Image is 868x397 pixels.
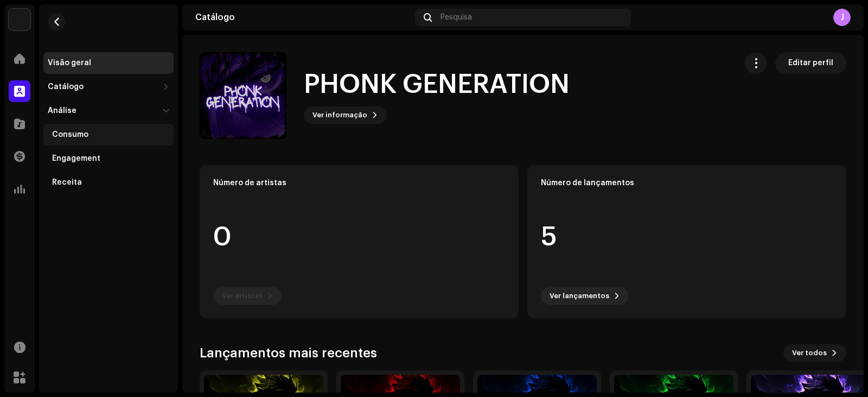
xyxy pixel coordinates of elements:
span: Pesquisa [441,13,472,22]
img: 71bf27a5-dd94-4d93-852c-61362381b7db [9,9,30,30]
re-m-nav-dropdown: Catálogo [43,76,174,98]
re-m-nav-item: Consumo [43,124,174,146]
div: Número de lançamentos [541,179,833,187]
re-o-card-data: Número de artistas [200,165,519,318]
re-m-nav-item: Engagement [43,148,174,169]
h3: Lançamentos mais recentes [200,344,377,362]
div: Catálogo [48,83,84,91]
re-m-nav-dropdown: Análise [43,100,174,193]
div: Catálogo [195,13,411,22]
div: Consumo [52,130,88,139]
re-m-nav-item: Visão geral [43,52,174,74]
div: Visão geral [48,59,91,67]
button: Ver informação [304,106,387,124]
button: Editar perfil [775,52,846,74]
re-o-card-data: Número de lançamentos [527,165,846,318]
span: Ver lançamentos [550,285,609,307]
div: Receita [52,178,82,187]
span: Ver todos [792,342,827,364]
h1: PHONK GENERATION [304,67,570,102]
span: Editar perfil [788,52,833,74]
div: J [833,9,851,26]
div: Engagement [52,154,100,163]
button: Ver lançamentos [541,287,629,305]
img: 72f80a8b-4716-44a2-a50a-4a3cc8710c9d [200,52,286,139]
span: Ver informação [312,104,367,126]
button: Ver todos [783,344,846,362]
div: Análise [48,106,76,115]
re-m-nav-item: Receita [43,172,174,193]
